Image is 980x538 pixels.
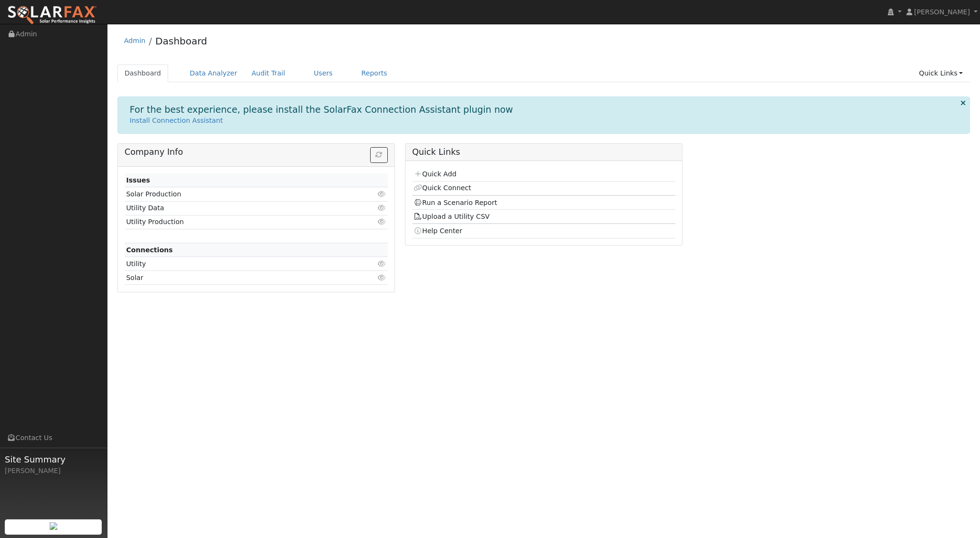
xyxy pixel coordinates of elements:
[378,260,386,267] i: Click to view
[50,522,57,530] img: retrieve
[125,187,345,201] td: Solar Production
[414,184,471,192] a: Quick Connect
[124,37,146,44] a: Admin
[125,215,345,229] td: Utility Production
[125,201,345,215] td: Utility Data
[130,104,513,115] h1: For the best experience, please install the SolarFax Connection Assistant plugin now
[130,117,223,124] a: Install Connection Assistant
[912,65,970,82] a: Quick Links
[414,199,497,206] a: Run a Scenario Report
[155,35,207,47] a: Dashboard
[126,246,173,254] strong: Connections
[125,271,345,285] td: Solar
[378,191,386,197] i: Click to view
[307,65,340,82] a: Users
[125,257,345,271] td: Utility
[245,65,292,82] a: Audit Trail
[126,176,150,184] strong: Issues
[378,274,386,281] i: Click to view
[378,218,386,225] i: Click to view
[414,170,456,178] a: Quick Add
[117,65,169,82] a: Dashboard
[414,227,462,235] a: Help Center
[5,466,102,476] div: [PERSON_NAME]
[414,213,490,220] a: Upload a Utility CSV
[5,453,102,466] span: Site Summary
[412,147,675,157] h5: Quick Links
[378,204,386,211] i: Click to view
[354,65,394,82] a: Reports
[182,65,245,82] a: Data Analyzer
[125,147,388,157] h5: Company Info
[7,5,97,25] img: SolarFax
[914,8,970,16] span: [PERSON_NAME]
